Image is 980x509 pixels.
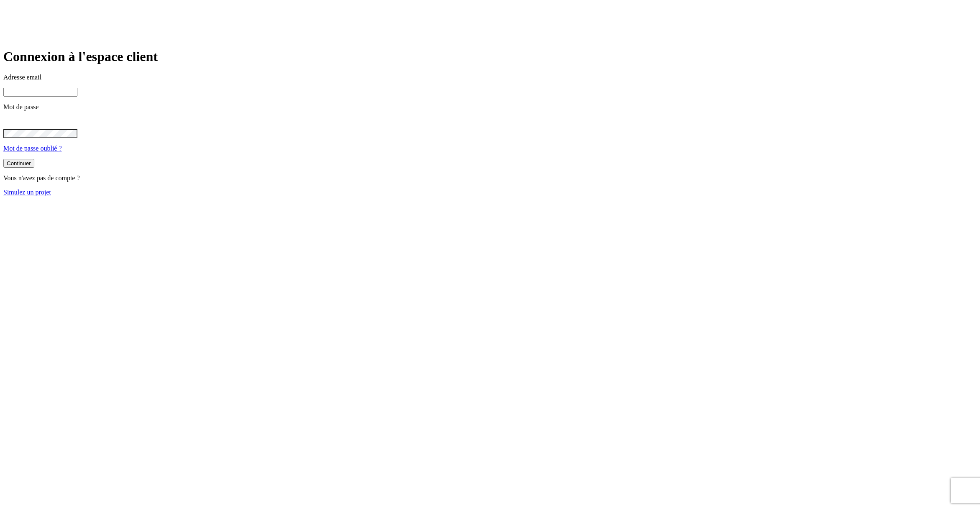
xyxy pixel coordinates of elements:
p: Adresse email [3,74,977,81]
a: Simulez un projet [3,189,51,196]
div: Continuer [7,160,31,166]
a: Mot de passe oublié ? [3,145,62,152]
p: Vous n'avez pas de compte ? [3,174,977,182]
button: Continuer [3,159,34,168]
h1: Connexion à l'espace client [3,49,977,64]
p: Mot de passe [3,103,977,111]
